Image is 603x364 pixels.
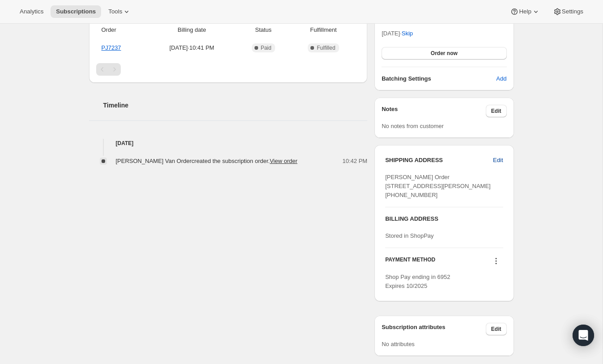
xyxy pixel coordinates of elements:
h6: Batching Settings [382,74,496,83]
span: Subscriptions [56,8,96,15]
button: Order now [382,47,506,60]
span: Analytics [20,8,43,15]
a: View order [270,158,297,164]
span: Shop Pay ending in 6952 Expires 10/2025 [385,274,450,289]
span: Edit [491,107,501,115]
span: [DATE] · [382,30,413,37]
h3: BILLING ADDRESS [385,214,503,223]
button: Edit [486,323,507,335]
button: Subscriptions [51,5,101,18]
h2: Timeline [103,101,368,110]
button: Skip [396,26,418,41]
span: Edit [491,325,501,333]
span: [PERSON_NAME] Van Order created the subscription order. [116,158,297,164]
span: Paid [261,44,272,51]
button: Add [491,72,512,86]
span: [DATE] · 10:41 PM [149,43,235,52]
span: No attributes [382,341,415,347]
a: PJ7237 [102,44,121,51]
h3: SHIPPING ADDRESS [385,156,493,165]
button: Edit [488,153,508,167]
span: Fulfilled [317,44,335,51]
span: Tools [108,8,122,15]
span: Order now [431,50,458,57]
span: Billing date [149,26,235,34]
span: Status [240,26,287,34]
span: Settings [562,8,583,15]
h3: Subscription attributes [382,323,486,335]
span: Add [496,74,506,83]
span: Help [519,8,531,15]
button: Settings [548,5,589,18]
button: Analytics [14,5,49,18]
span: Skip [402,29,413,38]
th: Order [96,20,147,40]
span: Fulfillment [292,26,355,34]
h3: PAYMENT METHOD [385,256,435,268]
h3: Notes [382,105,486,117]
span: Stored in ShopPay [385,232,433,239]
span: [PERSON_NAME] Order [STREET_ADDRESS][PERSON_NAME] [PHONE_NUMBER] [385,174,491,198]
span: No notes from customer [382,123,444,129]
span: Edit [493,156,503,165]
button: Edit [486,105,507,117]
button: Tools [103,5,136,18]
button: Help [505,5,545,18]
span: 10:42 PM [343,157,368,166]
div: Open Intercom Messenger [573,325,594,346]
h4: [DATE] [89,139,368,148]
nav: Pagination [96,63,361,76]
